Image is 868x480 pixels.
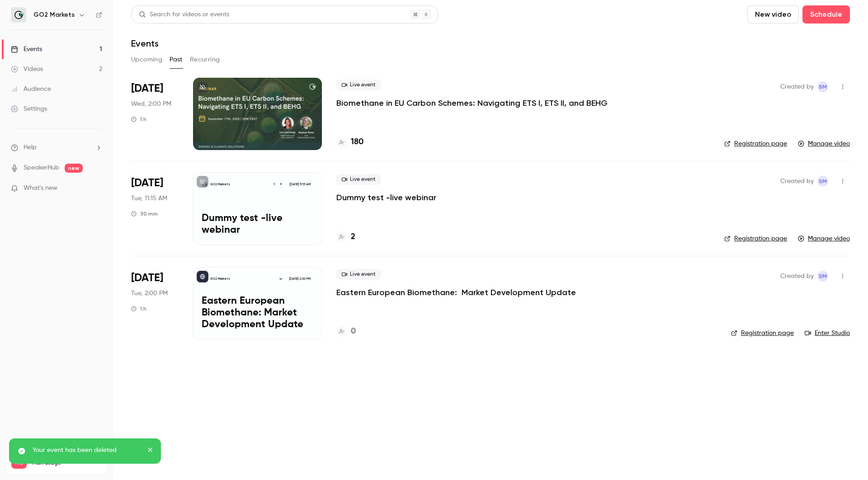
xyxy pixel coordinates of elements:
span: What's new [24,184,57,193]
a: Dummy test -live webinarGO2 MarketsNV[DATE] 11:15 AMDummy test -live webinar [193,172,322,245]
span: [DATE] [131,81,163,96]
a: SpeakerHub [24,163,59,173]
a: Manage video [798,139,850,148]
div: N [278,181,285,188]
span: Created by [780,176,814,187]
span: Sophia Mwema [817,176,828,187]
p: GO2 Markets [210,277,230,281]
h4: 2 [351,231,355,243]
span: Created by [780,271,814,282]
span: SM [819,176,827,187]
span: Live event [336,269,381,280]
iframe: Noticeable Trigger [91,184,102,193]
span: Sophia Mwema [817,271,828,282]
h4: 180 [351,136,363,148]
button: New video [747,5,799,24]
span: [DATE] [131,176,163,190]
button: Recurring [190,52,220,67]
p: Your event has been deleted [33,446,141,455]
h6: GO2 Markets [33,10,75,19]
span: [DATE] 11:15 AM [287,181,313,188]
span: Tue, 11:15 AM [131,194,167,203]
div: Sep 17 Wed, 2:00 PM (Europe/Berlin) [131,78,179,150]
div: 1 h [131,116,146,123]
span: Live event [336,80,381,90]
div: Sep 16 Tue, 11:15 AM (Europe/Berlin) [131,172,179,245]
h4: 0 [351,325,356,338]
a: Enter Studio [805,329,850,338]
div: V [271,181,278,188]
span: Wed, 2:00 PM [131,99,171,108]
p: Dummy test -live webinar [202,213,313,236]
a: Biomethane in EU Carbon Schemes: Navigating ETS I, ETS II, and BEHG [336,98,608,108]
div: 1 h [131,305,146,312]
span: [DATE] [131,271,163,285]
span: Help [24,143,37,152]
span: [DATE] 2:00 PM [286,276,313,282]
div: 30 min [131,210,158,217]
a: Dummy test -live webinar [336,192,436,203]
a: 180 [336,136,363,148]
span: Created by [780,81,814,92]
img: GO2 Markets [11,8,26,22]
span: Sophia Mwema [817,81,828,92]
a: 0 [336,325,356,338]
div: Settings [11,104,47,113]
h1: Events [131,38,159,49]
li: help-dropdown-opener [11,143,102,152]
p: GO2 Markets [210,182,230,187]
a: Eastern European Biomethane: Market Development Update [336,287,576,298]
button: Schedule [802,5,850,24]
span: Live event [336,174,381,185]
a: Eastern European Biomethane: Market Development UpdateGO2 MarketsW[DATE] 2:00 PMEastern European ... [193,267,322,339]
div: W [277,275,284,282]
a: Registration page [724,234,787,243]
button: Upcoming [131,52,162,67]
div: Search for videos or events [139,10,229,19]
span: SM [819,271,827,282]
span: new [65,164,83,173]
div: Events [11,45,42,54]
button: Past [170,52,183,67]
span: Tue, 2:00 PM [131,289,168,298]
button: close [147,446,154,456]
a: Registration page [724,139,787,148]
p: Eastern European Biomethane: Market Development Update [202,296,313,330]
div: Jun 24 Tue, 2:00 PM (Europe/Berlin) [131,267,179,339]
a: Manage video [798,234,850,243]
div: Videos [11,65,43,74]
a: Registration page [731,329,794,338]
a: 2 [336,231,355,243]
span: SM [819,81,827,92]
div: Audience [11,85,51,94]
